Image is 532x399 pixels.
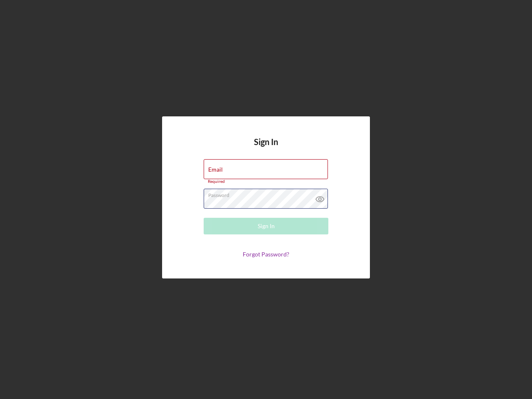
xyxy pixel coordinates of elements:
h4: Sign In [254,137,278,159]
div: Sign In [258,218,275,234]
a: Forgot Password? [243,251,289,258]
button: Sign In [204,218,328,234]
label: Password [208,189,328,198]
label: Email [208,166,223,173]
div: Required [204,179,328,184]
